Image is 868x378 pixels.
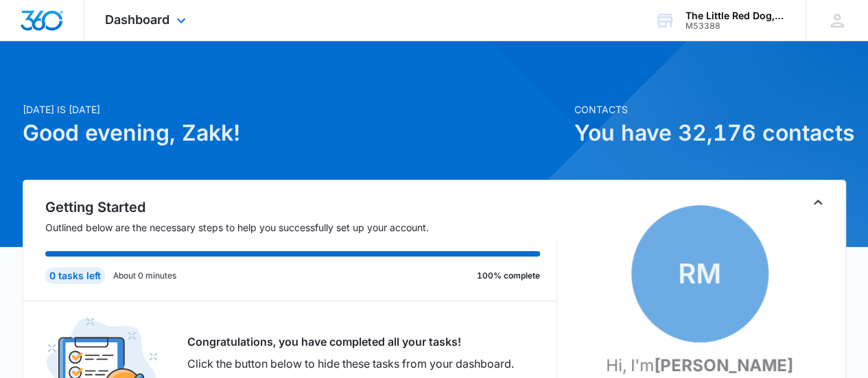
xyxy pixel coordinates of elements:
p: Click the button below to hide these tasks from your dashboard. [187,355,514,372]
h1: You have 32,176 contacts [574,117,846,150]
h2: Getting Started [45,197,557,217]
span: RM [631,205,769,342]
button: Toggle Collapse [810,194,826,211]
p: About 0 minutes [113,270,176,282]
div: account id [685,21,786,31]
p: Contacts [574,102,846,117]
p: Outlined below are the necessary steps to help you successfully set up your account. [45,220,557,235]
strong: [PERSON_NAME] [654,355,793,375]
div: account name [685,10,786,21]
div: 0 tasks left [45,268,105,284]
span: Dashboard [105,12,169,27]
p: Congratulations, you have completed all your tasks! [187,333,514,350]
p: [DATE] is [DATE] [23,102,566,117]
p: 100% complete [477,270,540,282]
p: Hi, I'm [606,353,793,378]
h1: Good evening, Zakk! [23,117,566,150]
